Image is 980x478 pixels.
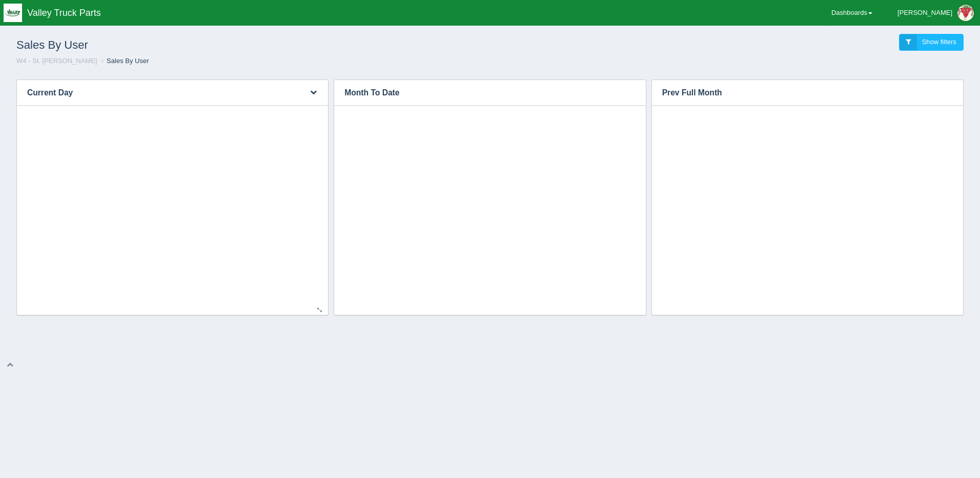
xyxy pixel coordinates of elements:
img: Profile Picture [957,5,974,21]
a: Show filters [899,34,964,51]
h1: Sales By User [16,34,490,56]
h3: Prev Full Month [652,80,948,106]
img: q1blfpkbivjhsugxdrfq.png [4,4,22,22]
div: [PERSON_NAME] [897,3,952,23]
a: W4 - St. [PERSON_NAME] [16,57,97,65]
span: Show filters [922,38,956,46]
h3: Month To Date [334,80,630,106]
h3: Current Day [17,80,297,106]
li: Sales By User [99,56,149,66]
span: Valley Truck Parts [27,8,101,18]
